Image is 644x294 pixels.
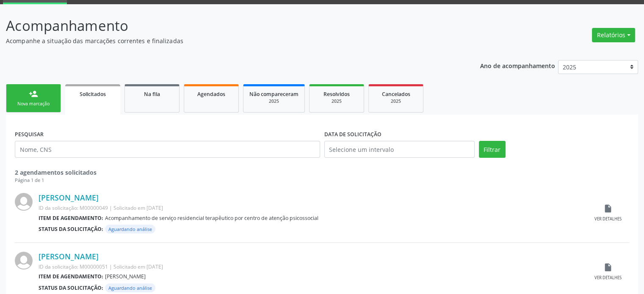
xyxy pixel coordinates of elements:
[105,225,155,234] span: Aguardando análise
[39,193,99,202] a: [PERSON_NAME]
[480,60,555,71] p: Ano de acompanhamento
[29,89,38,99] div: person_add
[15,141,320,158] input: Nome, CNS
[80,91,106,98] span: Solicitados
[324,128,381,141] label: DATA DE SOLICITAÇÃO
[197,91,225,98] span: Agendados
[6,15,448,36] p: Acompanhamento
[323,91,350,98] span: Resolvidos
[39,263,112,270] span: ID da solicitação: M00000051 |
[6,36,448,45] p: Acompanhe a situação das marcações correntes e finalizadas
[324,141,475,158] input: Selecione um intervalo
[39,252,99,261] a: [PERSON_NAME]
[594,216,622,222] div: Ver detalhes
[479,141,506,158] button: Filtrar
[594,275,622,281] div: Ver detalhes
[113,263,163,270] span: Solicitado em [DATE]
[105,273,146,280] span: [PERSON_NAME]
[39,225,103,233] b: Status da solicitação:
[105,214,318,222] span: Acompanhamento de serviço residencial terapêutico por centro de atenção psicossocial
[382,91,410,98] span: Cancelados
[249,98,299,104] div: 2025
[375,98,417,104] div: 2025
[39,214,103,222] b: Item de agendamento:
[39,204,112,212] span: ID da solicitação: M00000049 |
[105,283,155,292] span: Aguardando análise
[113,204,163,212] span: Solicitado em [DATE]
[603,204,613,213] i: insert_drive_file
[15,177,629,184] div: Página 1 de 1
[249,91,299,98] span: Não compareceram
[15,252,33,269] img: img
[144,91,160,98] span: Na fila
[603,263,613,272] i: insert_drive_file
[39,284,103,291] b: Status da solicitação:
[15,193,33,211] img: img
[15,128,44,141] label: PESQUISAR
[12,101,55,107] div: Nova marcação
[592,28,635,42] button: Relatórios
[315,98,358,104] div: 2025
[15,168,97,176] strong: 2 agendamentos solicitados
[39,273,103,280] b: Item de agendamento:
